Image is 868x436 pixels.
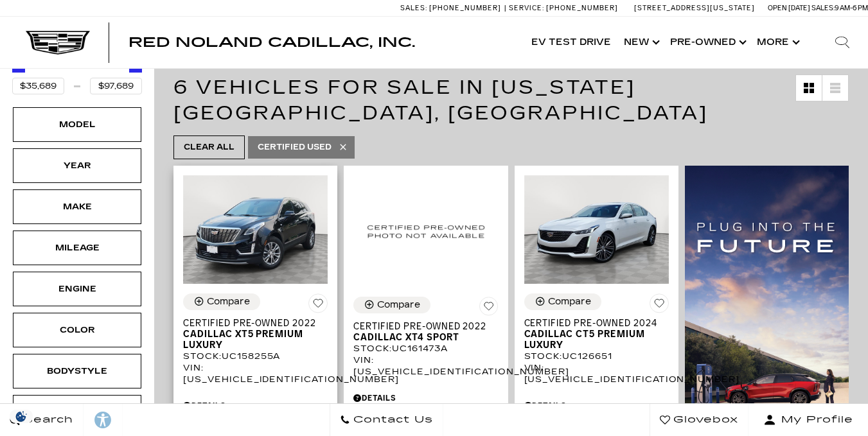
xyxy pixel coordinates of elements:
[353,175,498,287] img: 2022 Cadillac XT4 Sport
[525,17,617,68] a: EV Test Drive
[353,321,488,332] span: Certified Pre-Owned 2022
[183,293,260,310] button: Compare Vehicle
[835,4,868,12] span: 9 AM-6 PM
[45,200,109,214] div: Make
[13,354,141,388] div: BodystyleBodystyle
[6,410,36,423] section: Click to Open Cookie Consent Modal
[258,139,332,155] span: Certified Used
[45,282,109,296] div: Engine
[128,35,415,50] span: Red Noland Cadillac, Inc.
[353,332,488,343] span: Cadillac XT4 Sport
[546,4,618,12] span: [PHONE_NUMBER]
[183,318,318,329] span: Certified Pre-Owned 2022
[330,404,443,436] a: Contact Us
[400,4,427,12] span: Sales:
[45,241,109,255] div: Mileage
[90,78,142,94] input: Maximum
[776,411,853,429] span: My Profile
[350,411,433,429] span: Contact Us
[13,148,141,183] div: YearYear
[128,36,415,49] a: Red Noland Cadillac, Inc.
[12,78,64,94] input: Minimum
[650,404,748,436] a: Glovebox
[377,299,420,311] div: Compare
[13,189,141,224] div: MakeMake
[524,175,669,284] img: 2024 Cadillac CT5 Premium Luxury
[670,411,738,429] span: Glovebox
[183,318,328,351] a: Certified Pre-Owned 2022Cadillac XT5 Premium Luxury
[353,297,430,313] button: Compare Vehicle
[13,107,141,142] div: ModelModel
[664,17,750,68] a: Pre-Owned
[429,4,501,12] span: [PHONE_NUMBER]
[524,351,669,362] div: Stock : UC126651
[207,296,250,308] div: Compare
[524,318,659,329] span: Certified Pre-Owned 2024
[13,272,141,306] div: EngineEngine
[13,395,141,430] div: TrimTrim
[548,296,591,308] div: Compare
[13,231,141,265] div: MileageMileage
[634,4,755,12] a: [STREET_ADDRESS][US_STATE]
[750,17,804,68] button: More
[45,118,109,132] div: Model
[183,351,328,362] div: Stock : UC158255A
[768,4,810,12] span: Open [DATE]
[748,404,868,436] button: Open user profile menu
[173,76,708,125] span: 6 Vehicles for Sale in [US_STATE][GEOGRAPHIC_DATA], [GEOGRAPHIC_DATA]
[524,400,669,412] div: Pricing Details - Certified Pre-Owned 2024 Cadillac CT5 Premium Luxury
[183,362,328,385] div: VIN: [US_VEHICLE_IDENTIFICATION_NUMBER]
[524,293,601,310] button: Compare Vehicle
[6,410,36,423] img: Opt-Out Icon
[26,30,90,55] img: Cadillac Dark Logo with Cadillac White Text
[509,4,544,12] span: Service:
[353,321,498,343] a: Certified Pre-Owned 2022Cadillac XT4 Sport
[45,323,109,337] div: Color
[183,400,328,412] div: Pricing Details - Certified Pre-Owned 2022 Cadillac XT5 Premium Luxury
[13,313,141,347] div: ColorColor
[183,329,318,351] span: Cadillac XT5 Premium Luxury
[524,318,669,351] a: Certified Pre-Owned 2024Cadillac CT5 Premium Luxury
[183,175,328,284] img: 2022 Cadillac XT5 Premium Luxury
[400,4,504,12] a: Sales: [PHONE_NUMBER]
[650,293,669,318] button: Save Vehicle
[353,354,498,378] div: VIN: [US_VEHICLE_IDENTIFICATION_NUMBER]
[811,4,835,12] span: Sales:
[308,293,328,318] button: Save Vehicle
[524,329,659,351] span: Cadillac CT5 Premium Luxury
[184,139,235,155] span: Clear All
[12,55,142,94] div: Price
[353,392,498,404] div: Pricing Details - Certified Pre-Owned 2022 Cadillac XT4 Sport
[524,362,669,385] div: VIN: [US_VEHICLE_IDENTIFICATION_NUMBER]
[479,297,499,321] button: Save Vehicle
[504,4,621,12] a: Service: [PHONE_NUMBER]
[617,17,664,68] a: New
[20,411,73,429] span: Search
[45,364,109,378] div: Bodystyle
[45,159,109,173] div: Year
[353,343,498,354] div: Stock : UC161473A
